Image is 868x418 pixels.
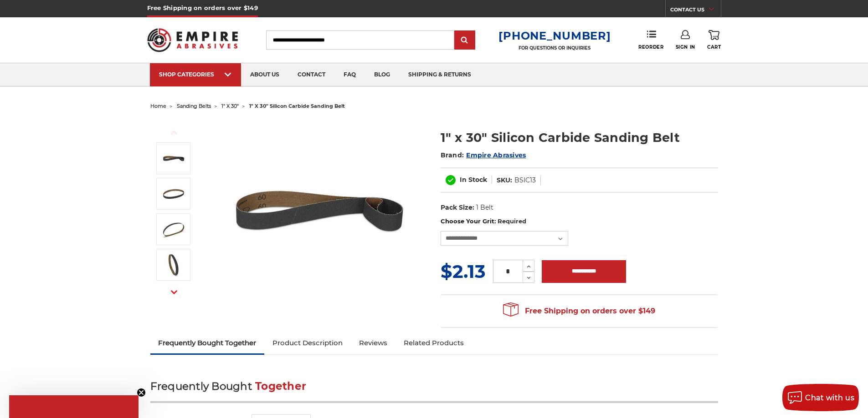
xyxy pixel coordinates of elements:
a: CONTACT US [670,5,721,17]
a: Cart [707,30,721,50]
span: Chat with us [805,393,854,402]
dd: 1 Belt [476,203,493,212]
button: Previous [163,123,185,142]
small: Required [498,217,526,225]
a: Empire Abrasives [466,151,526,159]
span: In Stock [460,176,487,184]
img: 1" x 30" Silicon Carbide File Belt [162,147,185,170]
dt: Pack Size: [441,203,474,212]
a: shipping & returns [399,63,480,86]
div: SHOP CATEGORIES [159,71,232,78]
a: [PHONE_NUMBER] [498,29,611,42]
h1: 1" x 30" Silicon Carbide Sanding Belt [441,129,718,146]
a: Product Description [264,333,351,353]
span: Sign In [676,44,695,50]
img: 1" x 30" Sanding Belt SC [162,218,185,241]
div: Close teaser [9,395,139,418]
span: $2.13 [441,260,486,282]
span: Cart [707,44,721,50]
span: Reorder [638,44,663,50]
img: Empire Abrasives [147,22,238,58]
button: Next [163,282,185,302]
a: blog [365,63,399,86]
a: sanding belts [177,103,211,109]
input: Submit [456,31,474,50]
button: Close teaser [137,388,146,397]
button: Chat with us [782,384,859,411]
a: faq [334,63,365,86]
dt: SKU: [497,176,512,185]
a: about us [241,63,288,86]
a: Reviews [351,333,395,353]
a: Frequently Bought Together [150,333,265,353]
dd: BSIC13 [514,176,536,185]
a: contact [288,63,334,86]
span: Together [255,380,306,393]
a: 1" x 30" [221,103,239,109]
span: Brand: [441,151,464,159]
span: Frequently Bought [150,380,252,393]
a: Related Products [395,333,472,353]
span: Free Shipping on orders over $149 [503,302,655,320]
span: 1" x 30" silicon carbide sanding belt [249,103,345,109]
a: home [150,103,166,109]
img: 1" x 30" - Silicon Carbide Sanding Belt [162,253,185,276]
label: Choose Your Grit: [441,217,718,226]
img: 1" x 30" Silicon Carbide Sanding Belt [162,182,185,205]
img: 1" x 30" Silicon Carbide File Belt [228,119,411,301]
a: Reorder [638,30,663,50]
p: FOR QUESTIONS OR INQUIRIES [498,45,611,51]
